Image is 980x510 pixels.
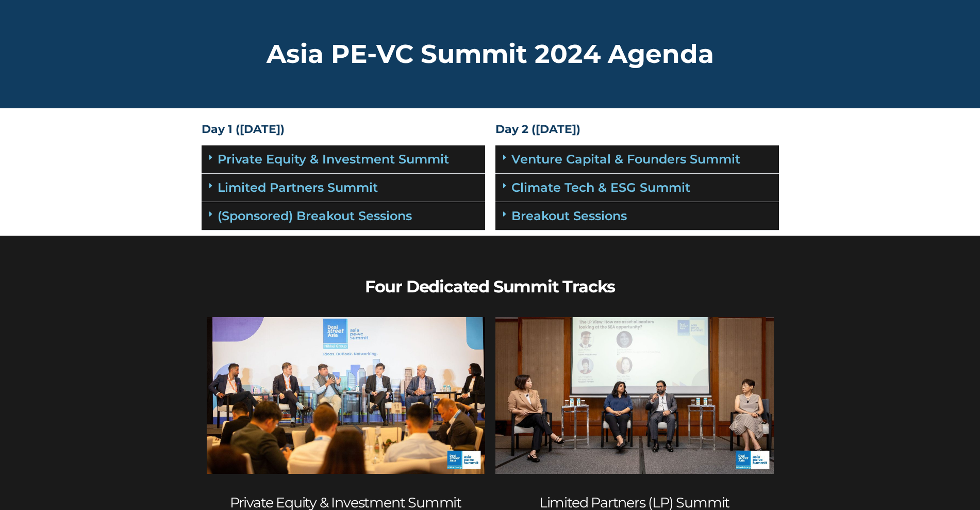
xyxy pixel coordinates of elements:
a: Limited Partners Summit [218,180,378,195]
h4: Day 1 ([DATE]) [202,124,485,135]
a: Climate Tech & ESG Summit [511,180,690,195]
a: Private Equity & Investment Summit [218,152,449,167]
h2: Asia PE-VC Summit 2024 Agenda [202,41,779,67]
a: Breakout Sessions [511,208,627,223]
h4: Day 2 ([DATE]) [495,124,779,135]
a: (Sponsored) Breakout Sessions [218,208,412,223]
a: Venture Capital & Founders​ Summit [511,152,740,167]
b: Four Dedicated Summit Tracks [365,276,615,297]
